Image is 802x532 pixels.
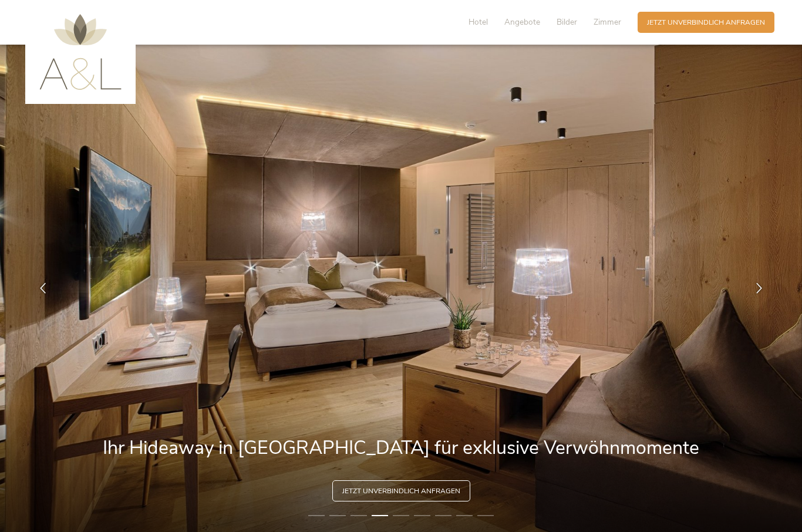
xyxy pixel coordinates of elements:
[469,16,488,28] span: Hotel
[342,486,460,496] span: Jetzt unverbindlich anfragen
[647,18,765,28] span: Jetzt unverbindlich anfragen
[557,16,577,28] span: Bilder
[504,16,540,28] span: Angebote
[594,16,621,28] span: Zimmer
[39,14,122,90] img: AMONTI & LUNARIS Wellnessresort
